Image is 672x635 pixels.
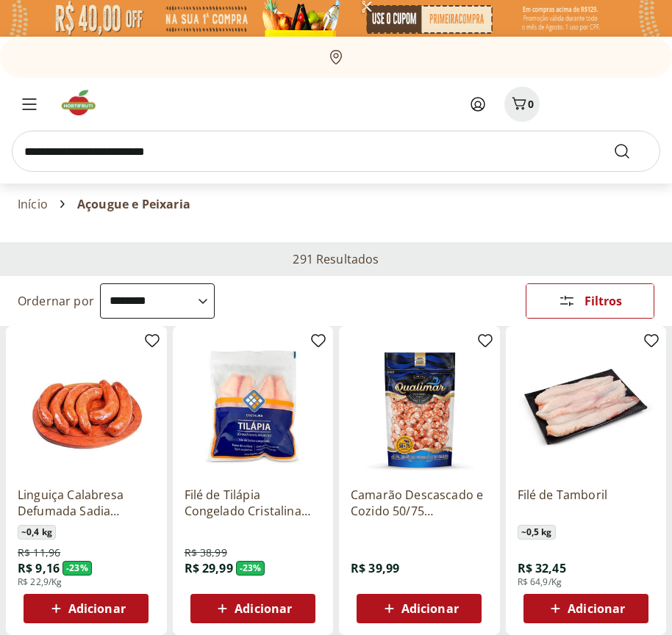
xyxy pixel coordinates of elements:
span: R$ 22,9/Kg [18,576,62,588]
img: Hortifruti [59,88,108,117]
button: Filtros [526,283,654,319]
svg: Abrir Filtros [558,292,576,310]
span: ~ 0,5 kg [518,525,556,540]
span: Açougue e Peixaria [77,197,190,211]
span: ~ 0,4 kg [18,525,56,540]
span: R$ 29,99 [185,560,233,576]
button: Adicionar [24,594,149,623]
span: Adicionar [68,603,126,614]
span: - 23 % [236,561,265,576]
a: Início [18,197,48,211]
span: R$ 11,96 [18,545,60,560]
a: Filé de Tamboril [518,487,655,519]
a: Filé de Tilápia Congelado Cristalina 400g [185,487,322,519]
span: R$ 38,99 [185,545,227,560]
h2: 291 Resultados [293,251,379,267]
span: R$ 39,99 [351,560,399,576]
label: Ordernar por [18,293,94,309]
img: Camarão Descascado e Cozido 50/75 Congelado Qualimar 350g [351,338,488,475]
span: R$ 64,9/Kg [518,576,562,588]
span: - 23 % [62,561,92,576]
a: Camarão Descascado e Cozido 50/75 Congelado Qualimar 350g [351,487,488,519]
span: Adicionar [568,603,625,614]
span: 0 [528,97,534,111]
button: Menu [12,87,47,122]
a: Linguiça Calabresa Defumada Sadia Perdigão [18,487,155,519]
img: Filé de Tamboril [518,338,655,475]
span: R$ 32,45 [518,560,566,576]
span: Adicionar [235,603,292,614]
span: Adicionar [401,603,459,614]
span: R$ 9,16 [18,560,60,576]
button: Submit Search [613,142,648,160]
button: Adicionar [523,594,648,623]
button: Adicionar [357,594,482,623]
button: Adicionar [190,594,315,623]
button: Carrinho [504,87,540,122]
img: Linguiça Calabresa Defumada Sadia Perdigão [18,338,155,475]
input: search [12,131,660,172]
span: Filtros [585,295,622,307]
img: Filé de Tilápia Congelado Cristalina 400g [185,338,322,475]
